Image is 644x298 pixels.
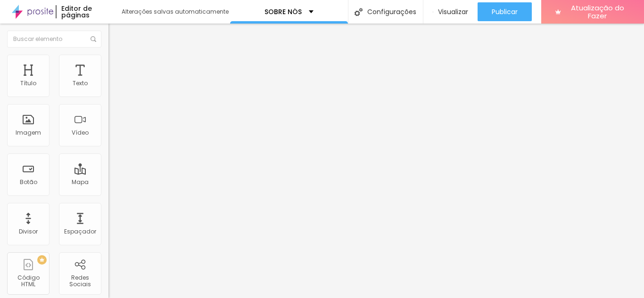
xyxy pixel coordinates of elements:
[367,7,416,16] font: Configurações
[69,274,91,288] font: Redes Sociais
[492,7,518,16] font: Publicar
[72,129,89,137] font: Vídeo
[7,31,101,48] input: Buscar elemento
[20,79,36,87] font: Título
[478,2,532,21] button: Publicar
[438,7,468,16] font: Visualizar
[61,4,92,20] font: Editor de páginas
[122,8,229,16] font: Alterações salvas automaticamente
[16,129,41,137] font: Imagem
[108,24,644,298] iframe: Editor
[73,79,88,87] font: Texto
[571,3,624,21] font: Atualização do Fazer
[64,227,96,235] font: Espaçador
[17,274,40,288] font: Código HTML
[264,7,302,16] font: SOBRE NÓS
[355,8,363,16] img: Ícone
[19,227,38,235] font: Divisor
[423,2,478,21] button: Visualizar
[72,178,89,186] font: Mapa
[91,36,96,42] img: Ícone
[20,178,37,186] font: Botão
